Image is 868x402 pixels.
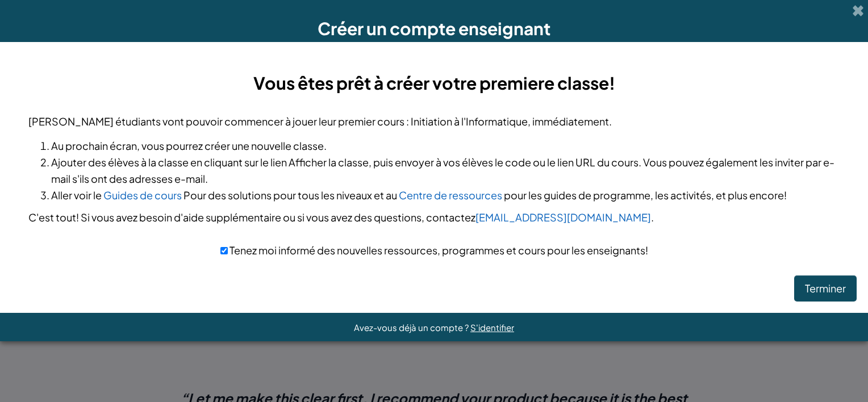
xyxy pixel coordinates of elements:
[28,113,840,129] p: [PERSON_NAME] étudiants vont pouvoir commencer à jouer leur premier cours : Initiation à l'Inform...
[51,137,840,154] li: Au prochain écran, vous pourrez créer une nouvelle classe.
[183,189,397,202] span: Pour des solutions pour tous les niveaux et au
[354,322,470,333] span: Avez-vous déjà un compte ?
[51,189,102,202] span: Aller voir le
[51,154,840,187] li: Ajouter des élèves à la classe en cliquant sur le lien Afficher la classe, puis envoyer à vos élè...
[475,211,651,224] a: [EMAIL_ADDRESS][DOMAIN_NAME]
[470,322,514,333] a: S'identifier
[228,244,648,257] span: Tenez moi informé des nouvelles ressources, programmes et cours pour les enseignants!
[504,189,787,202] span: pour les guides de programme, les activités, et plus encore!
[399,189,502,202] a: Centre de ressources
[28,70,840,96] h3: Vous êtes prêt à créer votre premiere classe!
[318,18,550,39] span: Créer un compte enseignant
[28,211,654,224] span: C'est tout! Si vous avez besoin d'aide supplémentaire ou si vous avez des questions, contactez .
[103,189,182,202] a: Guides de cours
[794,275,857,301] button: Terminer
